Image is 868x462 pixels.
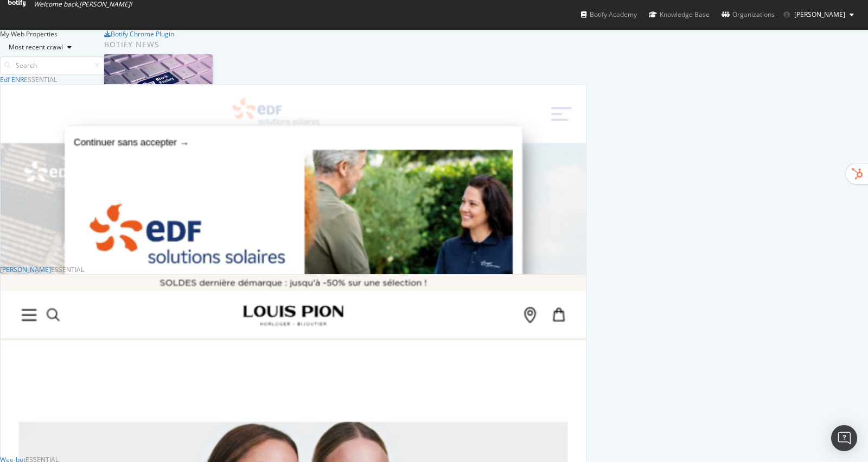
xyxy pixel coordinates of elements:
[831,425,857,451] div: Open Intercom Messenger
[24,75,57,84] div: Essential
[111,29,174,39] div: Botify Chrome Plugin
[775,6,863,23] button: [PERSON_NAME]
[722,9,775,20] div: Organizations
[51,265,84,274] div: Essential
[649,9,710,20] div: Knowledge Base
[794,10,845,19] span: Olivier Job
[581,9,637,20] div: Botify Academy
[104,29,174,39] a: Botify Chrome Plugin
[9,44,63,50] div: Most recent crawl
[104,39,334,50] div: Botify news
[104,54,213,111] img: Prepare for Black Friday 2025 by Prioritizing AI Search Visibility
